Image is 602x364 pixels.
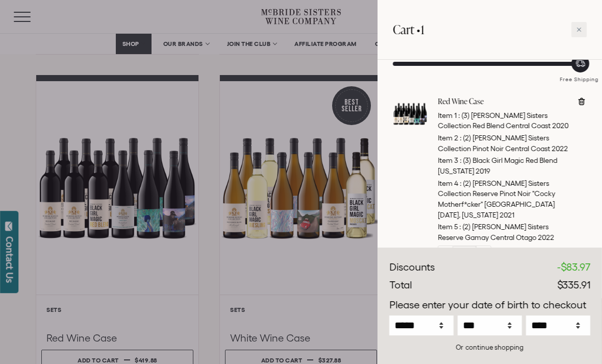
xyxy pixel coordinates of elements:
[389,298,590,313] p: Please enter your date of birth to checkout
[438,156,458,164] span: Item 3
[438,223,458,231] span: Item 5
[556,66,602,84] div: Free Shipping
[393,15,424,44] h2: Cart •
[554,248,587,259] span: $335.91
[458,111,460,119] span: :
[558,260,590,275] div: -
[460,134,461,142] span: :
[459,223,461,231] span: :
[438,156,558,175] span: (3) Black Girl Magic Red Blend [US_STATE] 2019
[389,278,412,293] div: Total
[389,343,590,352] div: Or continue shopping
[438,134,568,153] span: (2) [PERSON_NAME] Sisters Collection Pinot Noir Central Coast 2022
[460,179,461,187] span: :
[438,223,555,241] span: (2) [PERSON_NAME] Sisters Reserve Gamay Central Otago 2022
[438,96,569,107] a: Red Wine Case
[438,111,457,119] span: Item 1
[389,260,435,275] div: Discounts
[438,134,458,142] span: Item 2
[557,279,590,290] span: $335.91
[438,111,569,130] span: (3) [PERSON_NAME] Sisters Collection Red Blend Central Coast 2020
[514,248,547,259] span: $419.88
[460,156,461,164] span: :
[438,179,556,219] span: (2) [PERSON_NAME] Sisters Collection Reserve Pinot Noir "Cocky Motherf*cker" [GEOGRAPHIC_DATA][DA...
[420,21,424,38] span: 1
[561,261,590,273] span: $83.97
[393,122,428,133] a: Red Wine Case
[438,179,458,187] span: Item 4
